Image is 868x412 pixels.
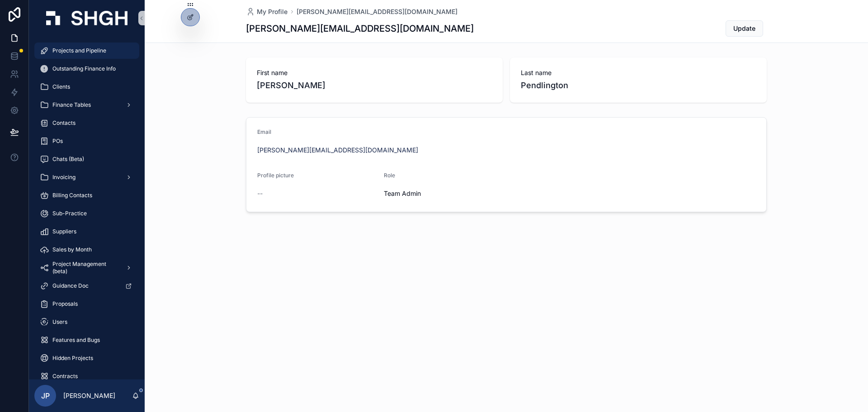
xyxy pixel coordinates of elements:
span: Projects and Pipeline [52,47,106,54]
span: Project Management (beta) [52,260,118,275]
span: Suppliers [52,228,76,235]
a: Hidden Projects [34,350,139,366]
span: Sub-Practice [52,210,87,217]
a: Guidance Doc [34,278,139,294]
a: Contacts [34,115,139,131]
a: Billing Contacts [34,187,139,204]
span: Role [384,172,395,179]
span: Proposals [52,300,78,308]
span: POs [52,137,63,145]
a: [PERSON_NAME][EMAIL_ADDRESS][DOMAIN_NAME] [297,7,458,16]
a: Invoicing [34,169,139,185]
a: Projects and Pipeline [34,43,139,59]
span: Pendlington [521,79,756,92]
span: Hidden Projects [52,355,93,362]
p: [PERSON_NAME] [63,391,115,400]
span: Clients [52,83,70,90]
span: [PERSON_NAME] [257,79,492,92]
button: Update [726,20,763,37]
a: Outstanding Finance Info [34,61,139,77]
span: Outstanding Finance Info [52,65,116,72]
a: Project Management (beta) [34,260,139,276]
a: Users [34,314,139,330]
span: First name [257,68,492,77]
span: Contracts [52,373,78,380]
span: Email [257,128,271,135]
span: Invoicing [52,174,75,181]
a: Contracts [34,368,139,384]
span: Billing Contacts [52,192,92,199]
span: Update [733,24,755,33]
span: Sales by Month [52,246,92,253]
span: My Profile [257,7,288,16]
a: Sub-Practice [34,205,139,222]
a: Suppliers [34,223,139,240]
span: Features and Bugs [52,336,100,344]
span: Team Admin [384,189,421,198]
a: Clients [34,79,139,95]
span: Last name [521,68,756,77]
span: JP [41,390,50,401]
h1: [PERSON_NAME][EMAIL_ADDRESS][DOMAIN_NAME] [246,22,474,35]
span: Finance Tables [52,101,91,109]
span: Chats (Beta) [52,156,84,163]
a: My Profile [246,7,288,16]
a: POs [34,133,139,149]
span: Guidance Doc [52,282,89,289]
span: -- [257,189,263,198]
div: scrollable content [29,36,145,379]
a: Chats (Beta) [34,151,139,167]
a: Finance Tables [34,97,139,113]
span: Users [52,318,67,326]
a: Sales by Month [34,242,139,258]
span: Contacts [52,119,75,127]
img: App logo [46,11,127,25]
a: Proposals [34,296,139,312]
a: [PERSON_NAME][EMAIL_ADDRESS][DOMAIN_NAME] [257,146,418,155]
a: Features and Bugs [34,332,139,348]
span: Profile picture [257,172,294,179]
